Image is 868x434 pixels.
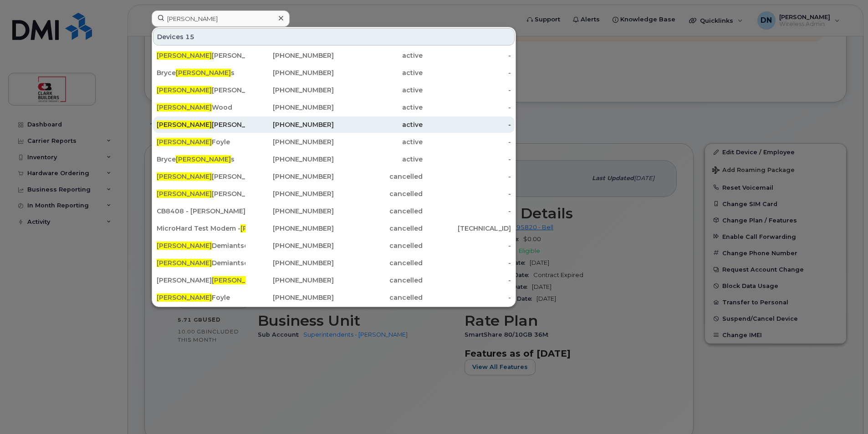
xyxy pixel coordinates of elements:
[245,276,334,285] div: [PHONE_NUMBER]
[334,241,423,250] div: cancelled
[153,116,515,133] a: [PERSON_NAME][PERSON_NAME][PHONE_NUMBER]active-
[423,189,511,198] div: -
[423,241,511,250] div: -
[423,155,511,164] div: -
[423,224,511,233] div: [TECHNICAL_ID]
[245,207,334,216] div: [PHONE_NUMBER]
[423,103,511,112] div: -
[334,120,423,129] div: active
[245,189,334,198] div: [PHONE_NUMBER]
[153,82,515,98] a: [PERSON_NAME][PERSON_NAME][PHONE_NUMBER]active-
[245,86,334,95] div: [PHONE_NUMBER]
[153,99,515,116] a: [PERSON_NAME]Wood[PHONE_NUMBER]active-
[334,224,423,233] div: cancelled
[240,224,296,232] span: [PERSON_NAME]
[423,293,511,302] div: -
[176,155,231,163] span: [PERSON_NAME]
[153,272,515,288] a: [PERSON_NAME][PERSON_NAME][PHONE_NUMBER]cancelled-
[153,186,515,202] a: [PERSON_NAME][PERSON_NAME][PHONE_NUMBER]cancelled-
[245,68,334,77] div: [PHONE_NUMBER]
[157,172,212,181] span: [PERSON_NAME]
[157,276,245,285] div: [PERSON_NAME]
[157,259,212,267] span: [PERSON_NAME]
[334,258,423,267] div: cancelled
[334,137,423,146] div: active
[152,10,290,27] input: Find something...
[245,155,334,164] div: [PHONE_NUMBER]
[153,151,515,167] a: Bryce[PERSON_NAME]s[PHONE_NUMBER]active-
[153,289,515,306] a: [PERSON_NAME]Foyle[PHONE_NUMBER]cancelled-
[153,255,515,271] a: [PERSON_NAME]Demiantschuk[PHONE_NUMBER]cancelled-
[334,293,423,302] div: cancelled
[176,69,231,77] span: [PERSON_NAME]
[334,172,423,181] div: cancelled
[334,86,423,95] div: active
[334,103,423,112] div: active
[157,138,212,146] span: [PERSON_NAME]
[157,293,245,302] div: Foyle
[157,137,245,146] div: Foyle
[245,224,334,233] div: [PHONE_NUMBER]
[245,120,334,129] div: [PHONE_NUMBER]
[157,86,212,94] span: [PERSON_NAME]
[334,155,423,164] div: active
[245,137,334,146] div: [PHONE_NUMBER]
[828,394,861,427] iframe: Messenger Launcher
[245,293,334,302] div: [PHONE_NUMBER]
[157,172,245,181] div: [PERSON_NAME] pending cancelation
[153,134,515,150] a: [PERSON_NAME]Foyle[PHONE_NUMBER]active-
[153,65,515,81] a: Bryce[PERSON_NAME]s[PHONE_NUMBER]active-
[245,172,334,181] div: [PHONE_NUMBER]
[334,189,423,198] div: cancelled
[157,155,245,164] div: Bryce s
[157,190,212,198] span: [PERSON_NAME]
[423,120,511,129] div: -
[423,137,511,146] div: -
[334,68,423,77] div: active
[157,103,212,111] span: [PERSON_NAME]
[334,207,423,216] div: cancelled
[153,28,515,45] div: Devices
[157,120,245,129] div: [PERSON_NAME]
[245,241,334,250] div: [PHONE_NUMBER]
[157,189,245,198] div: [PERSON_NAME]
[423,51,511,60] div: -
[423,68,511,77] div: -
[245,51,334,60] div: [PHONE_NUMBER]
[212,276,267,284] span: [PERSON_NAME]
[157,258,245,267] div: Demiantschuk
[423,276,511,285] div: -
[185,32,194,41] span: 15
[157,103,245,112] div: Wood
[157,68,245,77] div: Bryce s
[245,103,334,112] div: [PHONE_NUMBER]
[153,168,515,185] a: [PERSON_NAME][PERSON_NAME] pending cancelation[PHONE_NUMBER]cancelled-
[334,276,423,285] div: cancelled
[245,258,334,267] div: [PHONE_NUMBER]
[157,51,245,60] div: [PERSON_NAME]
[157,51,212,60] span: [PERSON_NAME]
[423,258,511,267] div: -
[157,224,245,233] div: MicroHard Test Modem - [PERSON_NAME] pending cancelation
[157,242,212,250] span: [PERSON_NAME]
[153,220,515,237] a: MicroHard Test Modem -[PERSON_NAME][PERSON_NAME] pending cancelation[PHONE_NUMBER]cancelled[TECHN...
[153,237,515,254] a: [PERSON_NAME]Demiantschuk[PHONE_NUMBER]cancelled-
[157,86,245,95] div: [PERSON_NAME]
[423,172,511,181] div: -
[153,47,515,64] a: [PERSON_NAME][PERSON_NAME][PHONE_NUMBER]active-
[157,121,212,129] span: [PERSON_NAME]
[423,207,511,216] div: -
[157,207,245,216] div: CB8408 - [PERSON_NAME]
[153,203,515,219] a: CB8408 - [PERSON_NAME][PHONE_NUMBER]cancelled-
[423,86,511,95] div: -
[157,241,245,250] div: Demiantschuk
[334,51,423,60] div: active
[157,293,212,302] span: [PERSON_NAME]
